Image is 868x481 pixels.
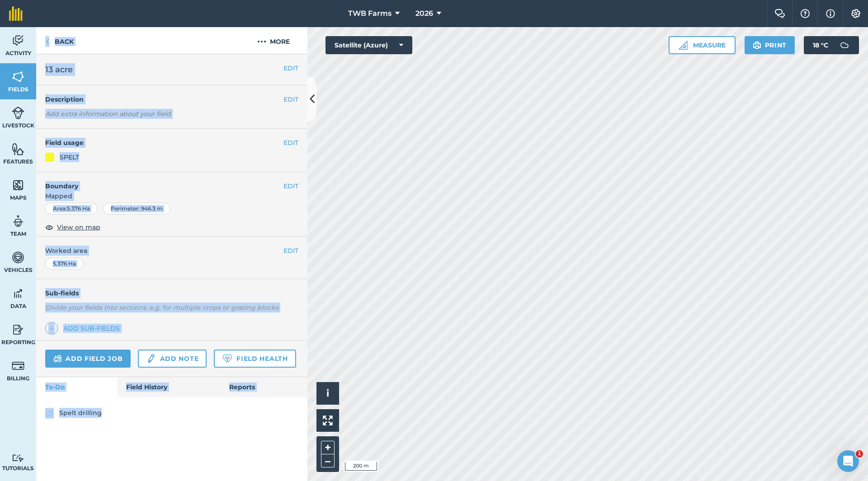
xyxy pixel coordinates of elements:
span: 2026 [415,8,433,19]
img: Ruler icon [679,41,688,50]
span: View on map [57,222,100,232]
button: 18 °C [804,36,859,54]
img: svg+xml;base64,PD94bWwgdmVyc2lvbj0iMS4wIiBlbmNvZGluZz0idXRmLTgiPz4KPCEtLSBHZW5lcmF0b3I6IEFkb2JlIE... [12,323,24,336]
div: Perimeter : 946.3 m [103,203,170,215]
span: 1 [856,450,863,458]
img: svg+xml;base64,PD94bWwgdmVyc2lvbj0iMS4wIiBlbmNvZGluZz0idXRmLTgiPz4KPCEtLSBHZW5lcmF0b3I6IEFkb2JlIE... [45,408,54,419]
button: More [240,27,307,54]
button: Print [745,36,795,54]
img: svg+xml;base64,PD94bWwgdmVyc2lvbj0iMS4wIiBlbmNvZGluZz0idXRmLTgiPz4KPCEtLSBHZW5lcmF0b3I6IEFkb2JlIE... [53,353,62,364]
img: A question mark icon [800,9,811,18]
img: svg+xml;base64,PD94bWwgdmVyc2lvbj0iMS4wIiBlbmNvZGluZz0idXRmLTgiPz4KPCEtLSBHZW5lcmF0b3I6IEFkb2JlIE... [12,215,24,228]
img: svg+xml;base64,PD94bWwgdmVyc2lvbj0iMS4wIiBlbmNvZGluZz0idXRmLTgiPz4KPCEtLSBHZW5lcmF0b3I6IEFkb2JlIE... [12,359,24,373]
button: EDIT [283,63,298,73]
a: Add field job [45,350,131,368]
button: EDIT [283,246,298,256]
a: Back [36,27,83,54]
img: svg+xml;base64,PD94bWwgdmVyc2lvbj0iMS4wIiBlbmNvZGluZz0idXRmLTgiPz4KPCEtLSBHZW5lcmF0b3I6IEFkb2JlIE... [146,353,156,364]
img: svg+xml;base64,PHN2ZyB4bWxucz0iaHR0cDovL3d3dy53My5vcmcvMjAwMC9zdmciIHdpZHRoPSI5IiBoZWlnaHQ9IjI0Ii... [45,36,49,47]
button: EDIT [283,138,298,148]
a: Spelt drilling [45,406,298,420]
span: Mapped [36,191,307,201]
img: svg+xml;base64,PHN2ZyB4bWxucz0iaHR0cDovL3d3dy53My5vcmcvMjAwMC9zdmciIHdpZHRoPSIyMCIgaGVpZ2h0PSIyNC... [257,36,266,47]
h4: Description [45,94,298,104]
button: Measure [669,36,736,54]
button: EDIT [283,181,298,191]
img: svg+xml;base64,PHN2ZyB4bWxucz0iaHR0cDovL3d3dy53My5vcmcvMjAwMC9zdmciIHdpZHRoPSIxNCIgaGVpZ2h0PSIyNC... [48,323,55,334]
h4: Boundary [36,172,283,191]
img: svg+xml;base64,PHN2ZyB4bWxucz0iaHR0cDovL3d3dy53My5vcmcvMjAwMC9zdmciIHdpZHRoPSI1NiIgaGVpZ2h0PSI2MC... [12,178,24,192]
img: svg+xml;base64,PHN2ZyB4bWxucz0iaHR0cDovL3d3dy53My5vcmcvMjAwMC9zdmciIHdpZHRoPSI1NiIgaGVpZ2h0PSI2MC... [12,70,24,84]
button: View on map [45,222,100,233]
img: svg+xml;base64,PD94bWwgdmVyc2lvbj0iMS4wIiBlbmNvZGluZz0idXRmLTgiPz4KPCEtLSBHZW5lcmF0b3I6IEFkb2JlIE... [12,454,24,462]
div: SPELT [60,152,79,162]
em: Divide your fields into sections, e.g. for multiple crops or grazing blocks [45,304,278,312]
span: TWB Farms [348,8,392,19]
a: Add sub-fields [45,322,123,335]
img: svg+xml;base64,PD94bWwgdmVyc2lvbj0iMS4wIiBlbmNvZGluZz0idXRmLTgiPz4KPCEtLSBHZW5lcmF0b3I6IEFkb2JlIE... [835,36,854,54]
button: Satellite (Azure) [325,36,412,54]
img: svg+xml;base64,PD94bWwgdmVyc2lvbj0iMS4wIiBlbmNvZGluZz0idXRmLTgiPz4KPCEtLSBHZW5lcmF0b3I6IEFkb2JlIE... [12,251,24,264]
a: Field History [117,377,220,397]
img: svg+xml;base64,PHN2ZyB4bWxucz0iaHR0cDovL3d3dy53My5vcmcvMjAwMC9zdmciIHdpZHRoPSIxOCIgaGVpZ2h0PSIyNC... [45,222,53,233]
a: Add note [138,350,207,368]
span: 13 acre [45,63,73,76]
img: svg+xml;base64,PD94bWwgdmVyc2lvbj0iMS4wIiBlbmNvZGluZz0idXRmLTgiPz4KPCEtLSBHZW5lcmF0b3I6IEFkb2JlIE... [12,287,24,300]
button: EDIT [283,94,298,104]
a: To-Do [36,377,117,397]
h4: Field usage [45,138,283,148]
span: 18 ° C [813,36,828,54]
img: svg+xml;base64,PHN2ZyB4bWxucz0iaHR0cDovL3d3dy53My5vcmcvMjAwMC9zdmciIHdpZHRoPSIxOSIgaGVpZ2h0PSIyNC... [753,40,761,51]
a: Reports [220,377,307,397]
img: A cog icon [850,9,861,18]
iframe: Intercom live chat [837,450,859,472]
img: fieldmargin Logo [9,6,23,21]
img: svg+xml;base64,PHN2ZyB4bWxucz0iaHR0cDovL3d3dy53My5vcmcvMjAwMC9zdmciIHdpZHRoPSI1NiIgaGVpZ2h0PSI2MC... [12,142,24,156]
img: Four arrows, one pointing top left, one top right, one bottom right and the last bottom left [323,416,333,425]
span: Worked area [45,246,298,256]
div: Area : 5.376 Ha [45,203,98,215]
span: i [326,388,329,399]
img: svg+xml;base64,PHN2ZyB4bWxucz0iaHR0cDovL3d3dy53My5vcmcvMjAwMC9zdmciIHdpZHRoPSIxNyIgaGVpZ2h0PSIxNy... [826,8,835,19]
img: Two speech bubbles overlapping with the left bubble in the forefront [774,9,785,18]
em: Add extra information about your field [45,110,171,118]
a: Field Health [214,350,296,368]
img: svg+xml;base64,PD94bWwgdmVyc2lvbj0iMS4wIiBlbmNvZGluZz0idXRmLTgiPz4KPCEtLSBHZW5lcmF0b3I6IEFkb2JlIE... [12,106,24,120]
button: i [316,382,339,405]
div: 5.376 Ha [45,258,84,270]
button: + [321,441,335,454]
button: – [321,454,335,467]
h4: Sub-fields [36,288,307,298]
img: svg+xml;base64,PD94bWwgdmVyc2lvbj0iMS4wIiBlbmNvZGluZz0idXRmLTgiPz4KPCEtLSBHZW5lcmF0b3I6IEFkb2JlIE... [12,34,24,47]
